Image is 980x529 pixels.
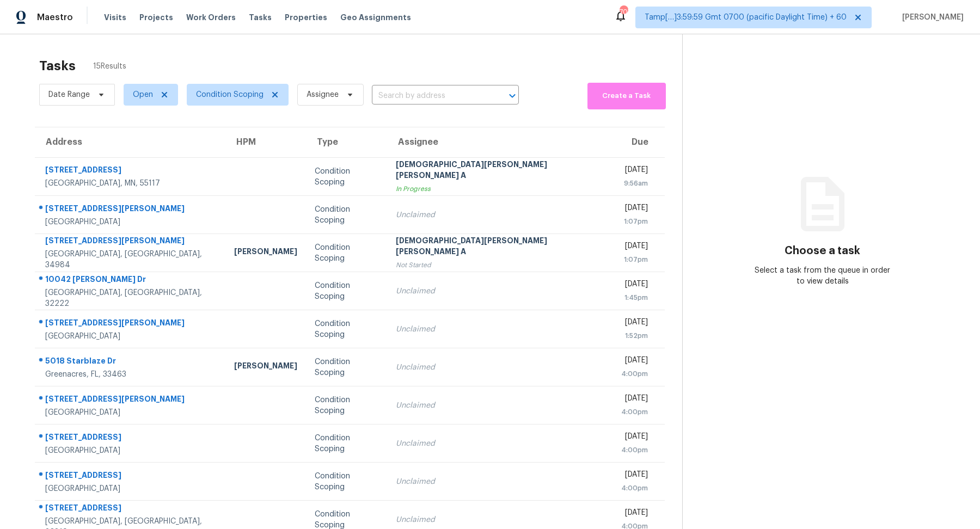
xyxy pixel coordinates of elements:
th: Assignee [387,127,612,158]
div: [DATE] [621,393,648,407]
div: [PERSON_NAME] [234,246,297,260]
div: Unclaimed [396,324,603,335]
div: Unclaimed [396,438,603,449]
div: [GEOGRAPHIC_DATA] [45,483,217,494]
th: HPM [225,127,306,158]
div: 4:00pm [621,483,648,494]
th: Type [306,127,387,158]
div: [DATE] [621,279,648,292]
div: Unclaimed [396,400,603,411]
div: [STREET_ADDRESS][PERSON_NAME] [45,235,217,249]
div: [DATE] [621,431,648,445]
div: [DATE] [621,469,648,483]
div: [GEOGRAPHIC_DATA] [45,331,217,342]
h3: Choose a task [785,245,860,256]
span: Date Range [48,89,90,100]
div: [PERSON_NAME] [234,360,297,374]
div: [GEOGRAPHIC_DATA], MN, 55117 [45,178,217,189]
span: Assignee [307,89,339,100]
input: Search by address [372,88,488,104]
div: Condition Scoping [315,166,378,188]
div: [GEOGRAPHIC_DATA], [GEOGRAPHIC_DATA], 32222 [45,287,217,309]
div: Condition Scoping [315,395,378,416]
span: Create a Task [593,90,660,102]
div: [GEOGRAPHIC_DATA] [45,217,217,227]
div: Unclaimed [396,476,603,487]
div: Condition Scoping [315,204,378,226]
span: Work Orders [186,12,236,23]
span: Projects [139,12,173,23]
div: [DATE] [621,241,648,254]
div: [GEOGRAPHIC_DATA] [45,407,217,418]
span: Maestro [37,12,73,23]
span: Tasks [249,14,272,21]
div: [STREET_ADDRESS][PERSON_NAME] [45,203,217,217]
div: [GEOGRAPHIC_DATA] [45,445,217,456]
div: [STREET_ADDRESS][PERSON_NAME] [45,393,217,407]
div: 10042 [PERSON_NAME] Dr [45,274,217,287]
div: Not Started [396,260,603,270]
div: 1:07pm [621,216,648,227]
span: Properties [285,12,327,23]
div: Condition Scoping [315,280,378,302]
div: 4:00pm [621,407,648,417]
th: Due [612,127,665,158]
div: 1:07pm [621,254,648,265]
div: [DATE] [621,317,648,330]
div: 4:00pm [621,368,648,379]
div: [DEMOGRAPHIC_DATA][PERSON_NAME] [PERSON_NAME] A [396,235,603,260]
div: [DATE] [621,202,648,216]
div: [STREET_ADDRESS] [45,164,217,178]
div: 9:56am [621,178,648,189]
div: [DEMOGRAPHIC_DATA][PERSON_NAME] [PERSON_NAME] A [396,159,603,183]
span: Condition Scoping [196,89,264,100]
div: 1:52pm [621,330,648,341]
div: Select a task from the queue in order to view details [752,265,892,287]
div: In Progress [396,183,603,194]
div: [STREET_ADDRESS][PERSON_NAME] [45,317,217,331]
div: Unclaimed [396,514,603,525]
span: [PERSON_NAME] [898,12,964,23]
div: [DATE] [621,164,648,178]
span: Geo Assignments [340,12,411,23]
button: Create a Task [587,83,666,109]
div: Condition Scoping [315,242,378,264]
span: Visits [104,12,126,23]
div: 707 [620,7,627,17]
div: Unclaimed [396,210,603,220]
div: Greenacres, FL, 33463 [45,369,217,380]
span: Tamp[…]3:59:59 Gmt 0700 (pacific Daylight Time) + 60 [645,12,847,23]
div: [STREET_ADDRESS] [45,470,217,483]
button: Open [505,88,520,103]
div: [STREET_ADDRESS] [45,432,217,445]
th: Address [35,127,225,158]
div: Condition Scoping [315,356,378,378]
div: Unclaimed [396,286,603,297]
div: [GEOGRAPHIC_DATA], [GEOGRAPHIC_DATA], 34984 [45,249,217,270]
div: [DATE] [621,507,648,521]
div: Condition Scoping [315,318,378,340]
div: Condition Scoping [315,471,378,493]
h2: Tasks [39,60,76,71]
div: 4:00pm [621,445,648,456]
span: Open [133,89,153,100]
div: 1:45pm [621,292,648,303]
div: Unclaimed [396,362,603,373]
div: [STREET_ADDRESS] [45,502,217,516]
div: [DATE] [621,355,648,368]
div: 5018 Starblaze Dr [45,355,217,369]
div: Condition Scoping [315,433,378,454]
span: 15 Results [93,61,126,72]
